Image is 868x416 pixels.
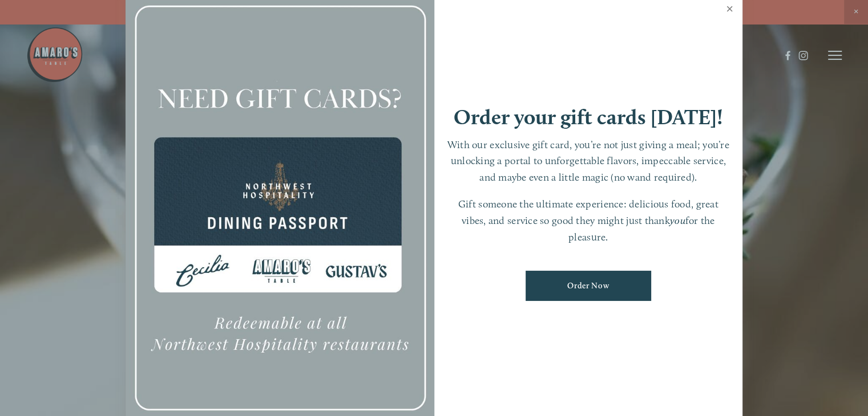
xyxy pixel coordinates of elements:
[454,107,723,128] h1: Order your gift cards [DATE]!
[446,196,732,245] p: Gift someone the ultimate experience: delicious food, great vibes, and service so good they might...
[446,137,732,186] p: With our exclusive gift card, you’re not just giving a meal; you’re unlocking a portal to unforge...
[670,214,685,226] em: you
[526,271,651,301] a: Order Now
